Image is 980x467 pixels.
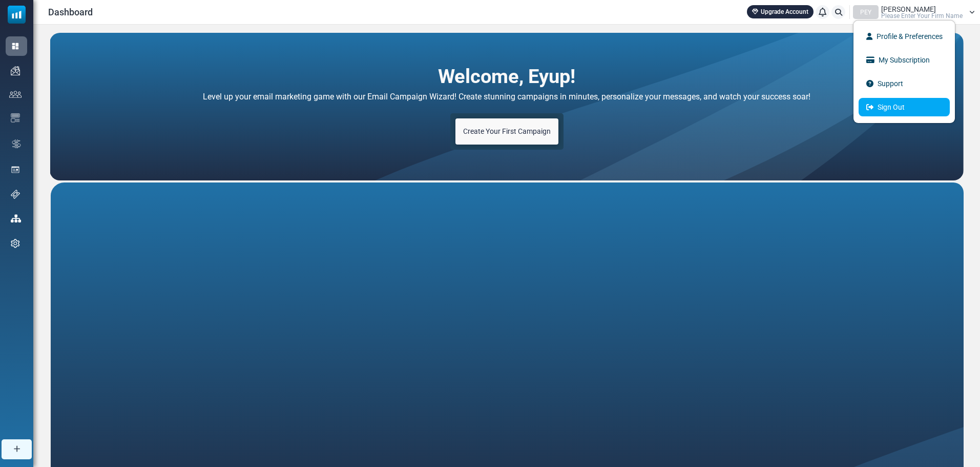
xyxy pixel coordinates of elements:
[859,51,950,69] a: My Subscription
[859,74,950,93] a: Support
[747,5,814,18] a: Upgrade Account
[463,127,551,135] span: Create Your First Campaign
[438,64,575,82] h2: Welcome, Eyup!
[8,6,26,24] img: mailsoftly_icon_blue_white.svg
[11,165,20,174] img: landing_pages.svg
[859,27,950,46] a: Profile & Preferences
[11,190,20,199] img: support-icon.svg
[11,66,20,75] img: campaigns-icon.png
[11,138,22,150] img: workflow.svg
[11,113,20,123] img: email-templates-icon.svg
[853,5,975,19] a: PEY [PERSON_NAME] Please Enter Your Firm Name
[9,91,22,98] img: contacts-icon.svg
[853,20,955,124] ul: PEY [PERSON_NAME] Please Enter Your Firm Name
[48,5,93,19] span: Dashboard
[11,42,20,51] img: dashboard-icon-active.svg
[11,239,20,248] img: settings-icon.svg
[859,98,950,116] a: Sign Out
[881,13,963,19] span: Please Enter Your Firm Name
[881,6,936,13] span: [PERSON_NAME]
[853,5,879,19] div: PEY
[112,89,902,104] h4: Level up your email marketing game with our Email Campaign Wizard! Create stunning campaigns in m...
